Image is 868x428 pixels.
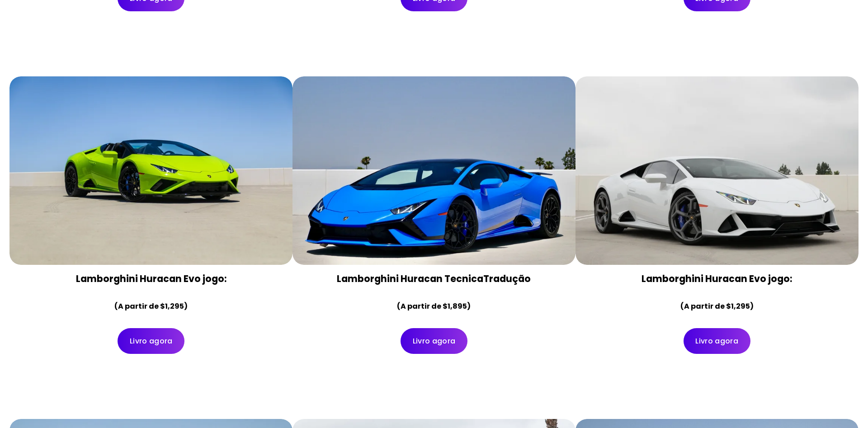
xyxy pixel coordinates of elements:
a: Livro agora [118,328,184,354]
strong: Lamborghini Huracan TecnicaTradução [337,272,531,285]
strong: (A partir de $1,295) [680,301,754,311]
strong: Lamborghini Huracan Evo jogo: [76,272,226,285]
strong: (A partir de $1,295) [114,301,188,311]
strong: Lamborghini Huracan Evo jogo: [642,272,792,285]
strong: (A partir de $1,895) [397,301,471,311]
a: Livro agora [684,328,750,354]
a: Livro agora [401,328,467,354]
